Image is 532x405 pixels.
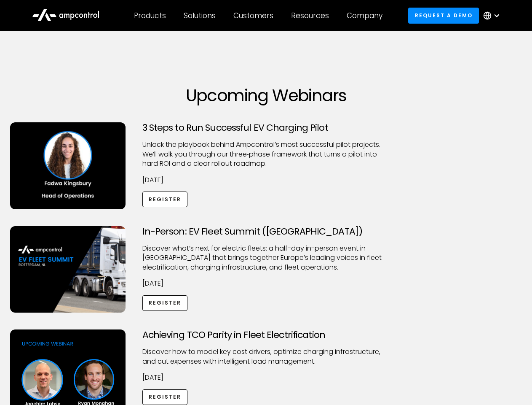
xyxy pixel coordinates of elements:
div: Resources [291,11,329,20]
h3: Achieving TCO Parity in Fleet Electrification [142,329,390,340]
p: ​Discover what’s next for electric fleets: a half-day in-person event in [GEOGRAPHIC_DATA] that b... [142,244,390,272]
div: Products [134,11,166,20]
p: Discover how to model key cost drivers, optimize charging infrastructure, and cut expenses with i... [142,347,390,366]
div: Solutions [184,11,216,20]
a: Request a demo [408,8,479,23]
div: Customers [233,11,273,20]
a: Register [142,295,188,311]
p: Unlock the playbook behind Ampcontrol’s most successful pilot projects. We’ll walk you through ou... [142,140,390,168]
div: Company [347,11,382,20]
p: [DATE] [142,279,390,288]
h1: Upcoming Webinars [10,85,522,105]
a: Register [142,389,188,405]
h3: 3 Steps to Run Successful EV Charging Pilot [142,122,390,133]
h3: In-Person: EV Fleet Summit ([GEOGRAPHIC_DATA]) [142,226,390,237]
a: Register [142,192,188,207]
p: [DATE] [142,175,390,185]
p: [DATE] [142,373,390,382]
